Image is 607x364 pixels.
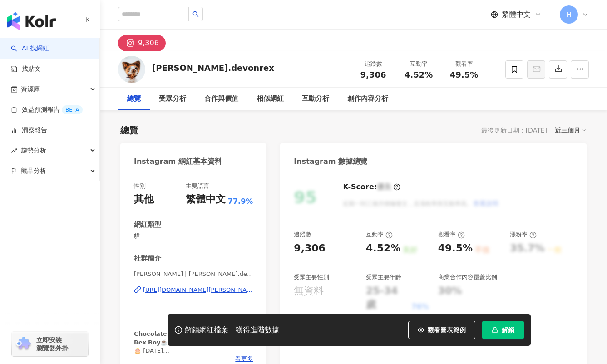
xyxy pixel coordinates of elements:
div: 總覽 [127,93,141,104]
a: [URL][DOMAIN_NAME][PERSON_NAME][DOMAIN_NAME] [134,286,253,294]
div: 創作內容分析 [347,93,388,104]
div: 受眾主要年齡 [366,273,401,281]
div: 互動率 [366,231,393,239]
div: 性別 [134,182,146,190]
div: Instagram 網紅基本資料 [134,157,222,167]
div: 近三個月 [555,124,587,136]
a: chrome extension立即安裝 瀏覽器外掛 [12,332,88,356]
span: H [567,10,572,20]
div: 解鎖網紅檔案，獲得進階數據 [185,325,279,335]
div: 繁體中文 [186,192,226,207]
img: chrome extension [15,337,32,351]
span: 趨勢分析 [21,140,46,161]
span: [PERSON_NAME] | [PERSON_NAME].devonrex [134,270,253,278]
div: 最後更新日期：[DATE] [481,127,547,134]
span: 觀看圖表範例 [428,326,466,334]
a: searchAI 找網紅 [11,44,49,53]
div: 相似網紅 [257,93,284,104]
div: 總覽 [120,124,138,137]
div: 49.5% [438,241,473,256]
a: 洞察報告 [11,126,47,135]
div: [PERSON_NAME].devonrex [152,62,274,74]
button: 觀看圖表範例 [408,321,475,339]
div: [URL][DOMAIN_NAME][PERSON_NAME][DOMAIN_NAME] [143,286,253,294]
div: 觀看率 [438,231,465,239]
span: 競品分析 [21,161,46,181]
div: 商業合作內容覆蓋比例 [438,273,497,281]
div: 無資料 [294,284,324,298]
span: 貓 [134,232,253,240]
div: 主要語言 [186,182,209,190]
div: 受眾主要性別 [294,273,329,281]
div: 追蹤數 [294,231,311,239]
a: 效益預測報告BETA [11,105,83,114]
div: 網紅類型 [134,220,161,230]
button: 9,306 [118,35,166,51]
span: 49.5% [450,70,478,79]
span: 繁體中文 [502,10,531,20]
div: 4.52% [366,241,400,256]
span: 解鎖 [502,326,514,334]
span: 9,306 [360,70,386,79]
div: 9,306 [138,37,159,49]
div: 社群簡介 [134,254,161,263]
span: 看更多 [235,355,253,363]
div: Instagram 數據總覽 [294,157,367,167]
img: logo [7,12,56,30]
div: 互動分析 [302,93,329,104]
button: 解鎖 [482,321,524,339]
div: 觀看率 [447,59,481,69]
span: 77.9% [228,197,253,207]
img: KOL Avatar [118,56,145,83]
span: rise [11,148,17,154]
div: 其他 [134,192,154,207]
div: 追蹤數 [356,59,390,69]
span: 立即安裝 瀏覽器外掛 [36,336,68,352]
div: 受眾分析 [159,93,186,104]
span: search [192,11,199,17]
div: 互動率 [401,59,436,69]
div: 漲粉率 [510,231,537,239]
span: 資源庫 [21,79,40,99]
div: K-Score : [343,182,400,192]
div: 9,306 [294,241,326,256]
div: 合作與價值 [204,93,238,104]
a: 找貼文 [11,64,41,74]
span: 4.52% [405,70,433,79]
